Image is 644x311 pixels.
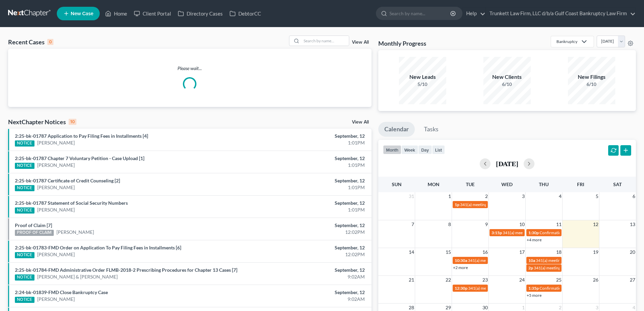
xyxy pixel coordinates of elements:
div: 9:02AM [253,296,365,303]
div: September, 12 [253,267,365,273]
a: 2:25-bk-01787 Certificate of Credit Counseling [2] [15,178,120,183]
a: [PERSON_NAME] [37,251,75,258]
a: +2 more [453,265,468,270]
div: September, 12 [253,200,365,206]
div: NOTICE [15,140,34,147]
span: 2p [528,265,533,270]
div: NextChapter Notices [8,118,76,126]
a: +4 more [527,237,542,242]
a: Home [102,7,130,20]
span: 1:30p [528,230,539,235]
span: Sat [613,181,622,187]
div: NOTICE [15,163,34,169]
div: NOTICE [15,274,34,281]
span: 22 [445,276,452,284]
span: Confirmation Hearing for [PERSON_NAME] [540,286,617,291]
span: 31 [408,192,415,200]
span: Fri [577,181,584,187]
a: +5 more [527,293,542,298]
a: 2:25-bk-01784-FMD Administrative Order FLMB-2018-2 Prescribing Procedures for Chapter 13 Cases [7] [15,267,237,273]
span: 3:15p [492,230,502,235]
span: Mon [428,181,439,187]
a: Directory Cases [174,7,226,20]
span: 13 [629,220,636,228]
div: 12:02PM [253,229,365,236]
div: NOTICE [15,185,34,191]
a: Proof of Claim [7] [15,222,52,228]
span: 15 [445,248,452,256]
div: 1:01PM [253,184,365,191]
a: View All [352,40,369,45]
span: New Case [71,11,93,16]
span: 14 [408,248,415,256]
a: Trunkett Law Firm, LLC d/b/a Gulf Coast Bankruptcy Law Firm [486,7,636,20]
div: Recent Cases [8,38,53,46]
span: 24 [519,276,525,284]
span: 1:35p [528,286,539,291]
span: 1 [448,192,452,200]
span: 341(a) meeting for [PERSON_NAME] [503,230,568,235]
div: New Clients [483,73,531,81]
a: [PERSON_NAME] [37,184,75,191]
div: September, 12 [253,222,365,229]
span: 11 [555,220,562,228]
input: Search by name... [389,7,451,20]
span: Sun [392,181,402,187]
span: 7 [411,220,415,228]
div: 1:01PM [253,139,365,146]
div: 1:01PM [253,206,365,213]
h2: [DATE] [496,160,518,167]
a: Tasks [418,122,445,137]
a: Calendar [378,122,415,137]
div: 0 [47,39,53,45]
span: 341(a) meeting for [PERSON_NAME] & [PERSON_NAME] [460,202,561,207]
h3: Monthly Progress [378,39,426,47]
span: 4 [558,192,562,200]
button: week [401,145,418,154]
a: Help [463,7,485,20]
div: New Filings [568,73,615,81]
a: 2:24-bk-01839-FMD Close Bankruptcy Case [15,289,108,295]
div: 12:02PM [253,251,365,258]
span: 10:30a [455,258,467,263]
a: [PERSON_NAME] [37,139,75,146]
span: 19 [592,248,599,256]
span: 341(a) meeting for [PERSON_NAME] [PERSON_NAME] [534,265,631,270]
div: NOTICE [15,297,34,303]
span: 20 [629,248,636,256]
span: 6 [632,192,636,200]
div: 5/10 [399,81,446,88]
a: 2:25-bk-01787 Application to Pay Filing Fees in Installments [4] [15,133,148,139]
span: 21 [408,276,415,284]
a: [PERSON_NAME] [37,296,75,303]
div: 6/10 [568,81,615,88]
span: 18 [555,248,562,256]
span: 5 [595,192,599,200]
button: list [432,145,445,154]
div: September, 12 [253,177,365,184]
p: Please wait... [8,65,372,72]
span: 16 [482,248,488,256]
span: 10a [528,258,535,263]
span: Wed [501,181,512,187]
a: 2:25-bk-01787 Chapter 7 Voluntary Petition - Case Upload [1] [15,155,144,161]
a: [PERSON_NAME] [56,229,94,236]
div: September, 12 [253,133,365,139]
span: 10 [519,220,525,228]
div: 6/10 [483,81,531,88]
a: 2:25-bk-01787 Statement of Social Security Numbers [15,200,128,206]
span: 2 [484,192,488,200]
span: Tue [466,181,475,187]
span: Confirmation hearing for [PERSON_NAME] [540,230,616,235]
span: 17 [519,248,525,256]
span: 27 [629,276,636,284]
span: 26 [592,276,599,284]
button: month [383,145,401,154]
a: Client Portal [130,7,174,20]
div: September, 12 [253,244,365,251]
div: PROOF OF CLAIM [15,230,54,236]
span: 9 [484,220,488,228]
button: day [418,145,432,154]
a: [PERSON_NAME] & [PERSON_NAME] [37,273,118,280]
span: 25 [555,276,562,284]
